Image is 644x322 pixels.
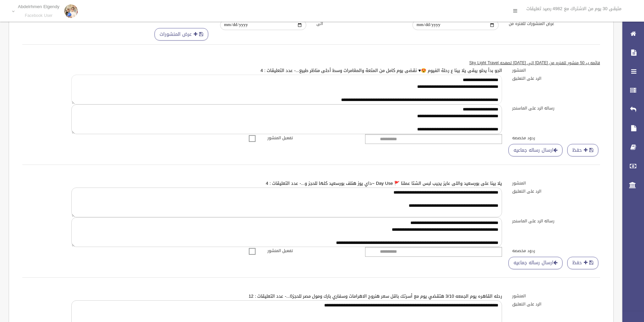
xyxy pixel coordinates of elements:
[266,179,502,188] a: يلا بينا على بورسعيد واللى عايز يجيب لبس الشتا عملنا 🚩 Day Use ~داي يوز هنلف بورسعيد كلها للحجز و...
[18,4,59,9] p: Abdelrhmen Elgendy
[507,300,605,308] label: الرد على التعليق
[154,28,208,41] button: عرض المنشورات
[469,59,600,67] u: قائمه ب 50 منشور للفتره من [DATE] الى [DATE] لصفحه Sky Light Travel
[507,292,605,300] label: المنشور
[507,67,605,74] label: المنشور
[248,292,502,300] a: رحله القاهره يوم الجمعه 3/10 هتقضي يوم مع أسرتك باقل سعر هنروح الاهرامات وسفاري بارك ومول مصر للح...
[567,144,598,156] button: حفظ
[507,75,605,82] label: الرد على التعليق
[18,13,59,18] small: Facebook User
[567,257,598,269] button: حفظ
[507,247,605,254] label: ردود مخصصه
[508,144,563,156] a: ارسال رساله جماعيه
[507,134,605,142] label: ردود مخصصه
[262,134,360,142] label: تفعيل المنشور
[260,66,502,75] a: الجو بدأ يحلو يبقى يلا بينا ع رحلة الفيوم 😍♥ نقضى يوم كامل من المتعة والمغامرات وسط أحلى مناظر طب...
[508,257,563,269] a: ارسال رساله جماعيه
[507,188,605,195] label: الرد على التعليق
[507,217,605,225] label: رساله الرد على الماسنجر
[507,104,605,112] label: رساله الرد على الماسنجر
[262,247,360,254] label: تفعيل المنشور
[507,179,605,187] label: المنشور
